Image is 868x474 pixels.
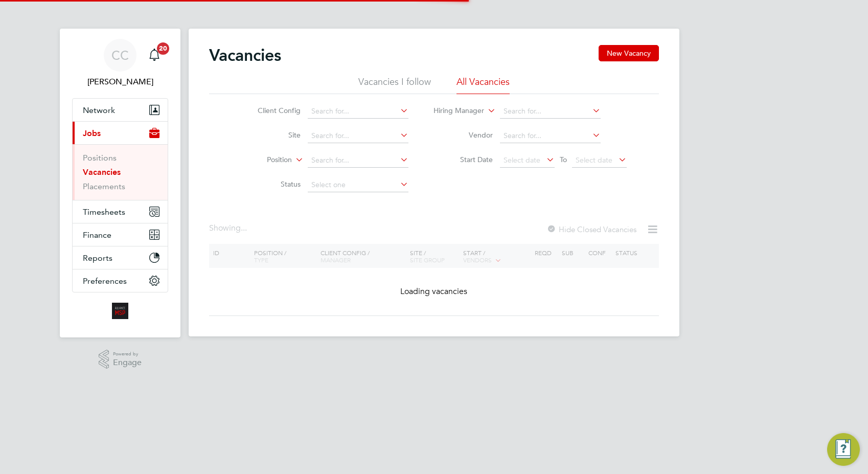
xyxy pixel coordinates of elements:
span: Select date [576,155,612,165]
li: All Vacancies [456,76,510,94]
input: Search for... [500,104,601,119]
input: Select one [308,178,408,192]
input: Search for... [500,129,601,143]
span: 20 [157,42,169,55]
li: Vacancies I follow [358,76,431,94]
input: Search for... [308,153,408,168]
span: Preferences [83,276,127,286]
span: Claire Compton [72,76,168,88]
label: Start Date [434,155,493,164]
h2: Vacancies [209,45,281,65]
span: To [557,153,570,166]
button: Engage Resource Center [827,433,860,466]
a: Go to home page [72,303,168,319]
span: Select date [504,155,540,165]
a: Vacancies [83,167,121,177]
nav: Main navigation [60,29,180,337]
span: CC [111,49,129,62]
a: 20 [144,39,165,72]
button: Preferences [73,269,168,292]
span: ... [241,223,247,233]
input: Search for... [308,129,408,143]
span: Jobs [83,128,101,138]
button: Timesheets [73,200,168,223]
a: CC[PERSON_NAME] [72,39,168,88]
span: Powered by [113,350,142,358]
button: Jobs [73,122,168,144]
label: Client Config [242,106,301,115]
button: New Vacancy [599,45,659,61]
label: Vendor [434,130,493,140]
div: Jobs [73,144,168,200]
label: Hide Closed Vacancies [546,224,636,234]
input: Search for... [308,104,408,119]
span: Timesheets [83,207,125,217]
span: Reports [83,253,112,263]
a: Powered byEngage [99,350,142,369]
label: Status [242,179,301,189]
button: Network [73,99,168,121]
label: Position [233,155,292,165]
span: Engage [113,358,142,367]
img: alliancemsp-logo-retina.png [112,303,128,319]
div: Showing [209,223,249,234]
a: Placements [83,182,125,191]
label: Hiring Manager [425,106,484,116]
a: Positions [83,153,117,163]
span: Network [83,105,115,115]
label: Site [242,130,301,140]
span: Finance [83,230,111,240]
button: Reports [73,246,168,269]
button: Finance [73,223,168,246]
